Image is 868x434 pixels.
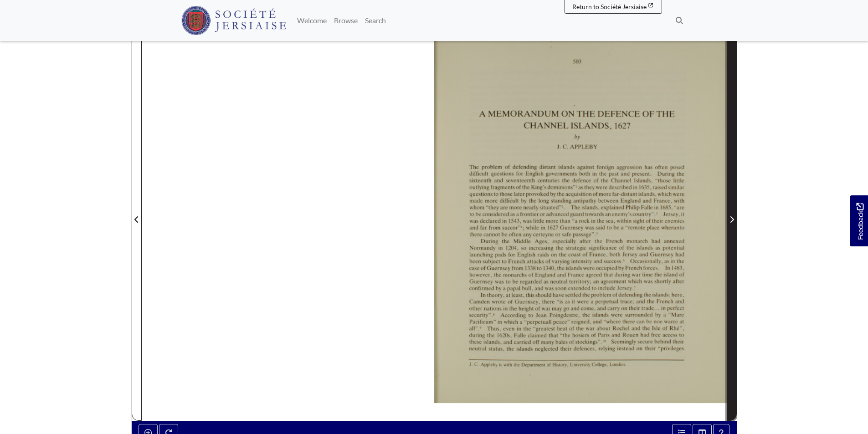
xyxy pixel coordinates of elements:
[850,195,868,246] a: Would you like to provide feedback?
[854,203,865,240] span: Feedback
[572,3,647,10] span: Return to Société Jersiaise
[727,7,737,421] button: Next Page
[181,4,287,37] a: Société Jersiaise logo
[361,11,390,30] a: Search
[132,7,142,421] button: Previous Page
[330,11,361,30] a: Browse
[181,6,287,35] img: Société Jersiaise
[293,11,330,30] a: Welcome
